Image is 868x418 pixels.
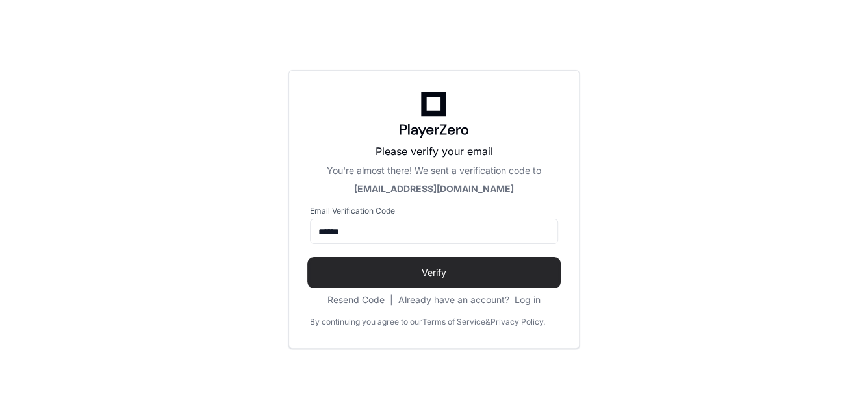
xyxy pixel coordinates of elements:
p: Please verify your email [310,143,558,159]
a: Terms of Service [422,317,485,327]
div: [EMAIL_ADDRESS][DOMAIN_NAME] [310,182,558,195]
button: Log in [515,293,541,306]
a: Privacy Policy. [491,317,545,327]
button: Resend Code [327,293,385,306]
div: Already have an account? [398,293,541,306]
label: Email Verification Code [310,206,558,216]
div: You're almost there! We sent a verification code to [310,164,558,177]
button: Verify [310,260,558,286]
span: | [390,293,393,306]
div: & [485,317,491,327]
div: By continuing you agree to our [310,317,422,327]
span: Verify [310,266,558,279]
